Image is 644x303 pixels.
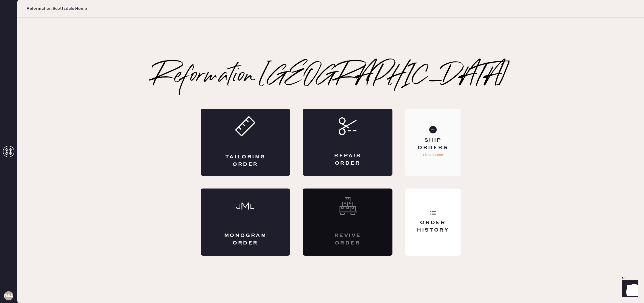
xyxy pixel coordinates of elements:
div: Repair Order [326,152,369,167]
div: Ship Orders [410,137,456,151]
span: Reformation Scottsdale Home [26,6,87,11]
h2: Reformation [GEOGRAPHIC_DATA] [153,65,509,88]
h3: RSA [4,294,13,298]
div: Order History [410,219,456,234]
div: Interested? Contact us at care@hemster.co [303,189,392,256]
div: Revive order [326,232,369,246]
iframe: Front Chat [617,277,641,302]
div: Tailoring Order [224,154,267,168]
div: Monogram Order [224,232,267,246]
p: 1 Unshipped [423,151,443,158]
